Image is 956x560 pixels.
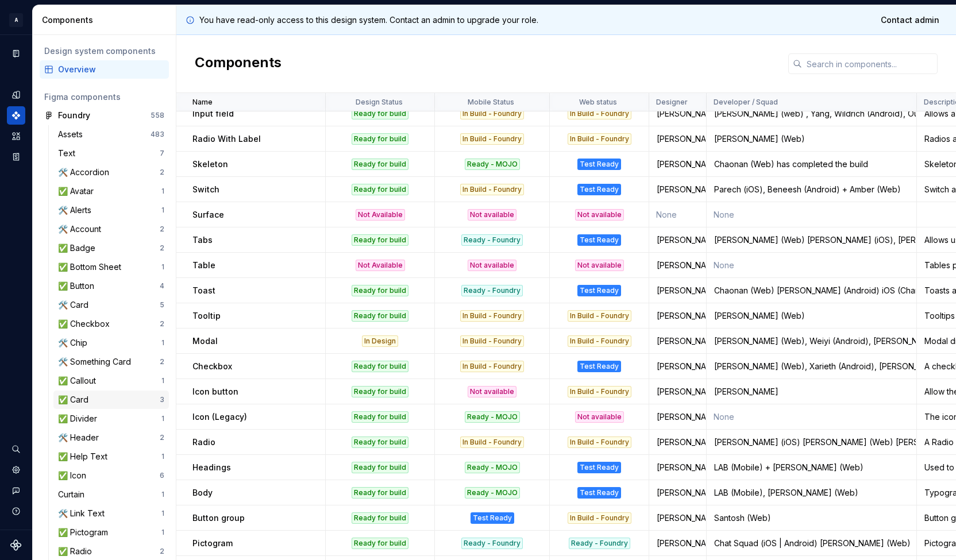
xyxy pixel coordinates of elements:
p: Skeleton [192,159,228,170]
div: [PERSON_NAME] (Web) [707,133,916,145]
div: Test Ready [577,487,621,499]
div: ✅ Avatar [58,186,98,197]
div: Ready for build [352,386,408,397]
div: [PERSON_NAME] [650,512,706,524]
div: 5 [160,300,164,310]
div: Ready for build [352,133,408,145]
div: Chaonan (Web) has completed the build [707,159,916,170]
p: Mobile Status [468,98,514,107]
div: Not available [575,209,624,221]
a: 🛠️ Link Text1 [53,504,169,523]
div: [PERSON_NAME] (Web), Xarieth (Android), [PERSON_NAME] (iOS) [707,361,916,372]
div: Ready for build [352,184,408,195]
div: Ready - Foundry [461,285,523,296]
div: Ready - MOJO [465,487,520,499]
div: [PERSON_NAME] [650,538,706,549]
div: [PERSON_NAME] [650,335,706,347]
div: Ready for build [352,538,408,549]
div: Ready for build [352,159,408,170]
button: Search ⌘K [7,440,25,458]
div: 1 [161,414,164,423]
div: [PERSON_NAME] [650,260,706,271]
div: 1 [161,338,164,347]
td: None [649,202,707,227]
div: Test Ready [577,285,621,296]
div: Ready - Foundry [569,538,630,549]
div: In Build - Foundry [460,361,524,372]
div: [PERSON_NAME] [650,487,706,499]
p: Body [192,487,213,499]
div: In Build - Foundry [568,437,631,448]
div: Ready for build [352,512,408,524]
div: Ready - MOJO [465,411,520,423]
div: In Build - Foundry [460,437,524,448]
a: Foundry558 [40,106,169,125]
div: Test Ready [577,234,621,246]
div: Ready for build [352,462,408,473]
div: 1 [161,187,164,196]
div: ✅ Button [58,280,99,292]
div: Assets [58,129,87,140]
div: ✅ Bottom Sheet [58,261,126,273]
a: 🛠️ Something Card2 [53,353,169,371]
a: ✅ Icon6 [53,466,169,485]
button: A [2,7,30,32]
a: 🛠️ Header2 [53,428,169,447]
a: ✅ Divider1 [53,410,169,428]
div: Not available [468,209,516,221]
p: Tabs [192,234,213,246]
div: 2 [160,225,164,234]
div: Ready for build [352,437,408,448]
div: Design system components [44,45,164,57]
div: ✅ Callout [58,375,101,387]
div: Components [42,14,171,26]
div: Curtain [58,489,89,500]
div: Parech (iOS), Beneesh (Android) + Amber (Web) [707,184,916,195]
div: Ready - MOJO [465,462,520,473]
p: Icon button [192,386,238,397]
button: Contact support [7,481,25,500]
div: Figma components [44,91,164,103]
div: Storybook stories [7,148,25,166]
div: 1 [161,528,164,537]
p: Toast [192,285,215,296]
div: 1 [161,452,164,461]
a: Assets [7,127,25,145]
div: In Build - Foundry [460,133,524,145]
div: 🛠️ Link Text [58,508,109,519]
p: Checkbox [192,361,232,372]
div: LAB (Mobile), [PERSON_NAME] (Web) [707,487,916,499]
p: Name [192,98,213,107]
div: Ready for build [352,487,408,499]
div: In Build - Foundry [568,512,631,524]
div: Test Ready [577,361,621,372]
div: ✅ Divider [58,413,102,424]
a: 🛠️ Card5 [53,296,169,314]
p: Web status [579,98,617,107]
p: Headings [192,462,231,473]
a: Components [7,106,25,125]
a: Assets483 [53,125,169,144]
div: Text [58,148,80,159]
div: 4 [160,281,164,291]
div: [PERSON_NAME] [650,386,706,397]
input: Search in components... [802,53,938,74]
div: In Build - Foundry [460,108,524,119]
p: Designer [656,98,688,107]
div: Ready for build [352,234,408,246]
p: Table [192,260,215,271]
a: Supernova Logo [10,539,22,551]
span: Contact admin [881,14,939,26]
div: [PERSON_NAME] [707,386,916,397]
p: Surface [192,209,224,221]
div: [PERSON_NAME] (iOS) [PERSON_NAME] (Web) [PERSON_NAME] (Android) [707,437,916,448]
p: Input field [192,108,234,119]
div: 2 [160,319,164,329]
div: 6 [160,471,164,480]
div: Not Available [356,260,405,271]
a: ✅ Avatar1 [53,182,169,200]
div: Documentation [7,44,25,63]
div: A [9,13,23,27]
